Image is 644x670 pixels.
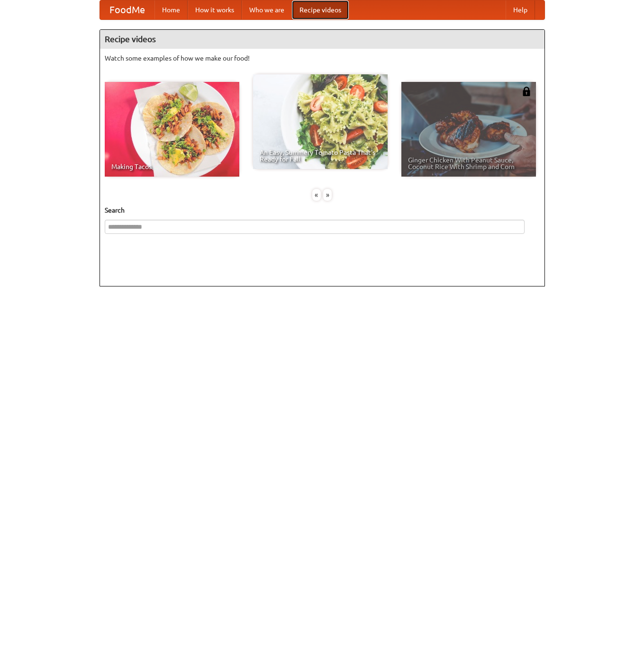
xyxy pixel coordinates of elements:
span: An Easy, Summery Tomato Pasta That's Ready for Fall [260,149,381,162]
h5: Search [105,205,540,215]
a: Home [154,0,188,19]
span: Making Tacos [111,163,233,170]
h4: Recipe videos [100,30,544,49]
a: FoodMe [100,0,154,19]
a: Recipe videos [292,0,349,19]
a: Who we are [242,0,292,19]
a: Help [506,0,535,19]
img: 483408.png [522,87,531,96]
a: Making Tacos [105,82,239,177]
p: Watch some examples of how we make our food! [105,54,540,63]
a: An Easy, Summery Tomato Pasta That's Ready for Fall [253,74,388,169]
div: » [323,189,332,201]
a: How it works [188,0,242,19]
div: « [312,189,321,201]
